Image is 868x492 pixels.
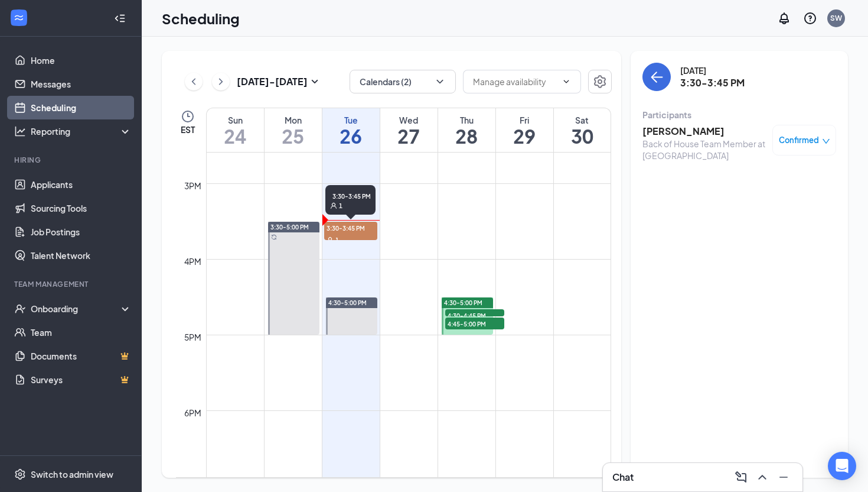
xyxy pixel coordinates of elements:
div: SW [830,13,842,23]
div: Onboarding [31,303,122,315]
button: ComposeMessage [732,468,750,487]
svg: ChevronDown [562,77,571,86]
svg: Clock [181,109,195,124]
a: Applicants [31,173,132,196]
div: Fri [496,114,553,126]
div: Hiring [14,155,129,165]
button: Minimize [774,468,793,487]
a: Sourcing Tools [31,196,132,220]
div: Sun [207,114,264,126]
a: Team [31,321,132,344]
svg: Settings [593,75,607,89]
a: Job Postings [31,220,132,244]
span: 4:30-4:45 PM [445,309,504,321]
a: August 30, 2025 [554,108,611,152]
span: 1 [339,202,342,210]
button: ChevronLeft [185,73,203,90]
a: August 29, 2025 [496,108,553,152]
a: August 26, 2025 [322,108,380,152]
svg: ArrowLeft [650,70,664,84]
svg: ChevronUp [755,470,769,484]
div: Tue [322,114,380,126]
span: 3:30-5:00 PM [270,223,309,231]
span: 4:30-5:00 PM [444,299,482,307]
span: 4:45-5:00 PM [445,318,504,329]
h3: [PERSON_NAME] [642,125,766,138]
a: August 28, 2025 [438,108,495,152]
h1: 28 [438,126,495,146]
svg: UserCheck [14,303,26,315]
button: ChevronRight [212,73,230,90]
svg: User [330,202,337,209]
div: Wed [380,114,438,126]
svg: Notifications [777,11,791,25]
span: 3:30-3:45 PM [330,190,371,202]
a: SurveysCrown [31,368,132,391]
h1: Scheduling [162,8,240,28]
div: Switch to admin view [31,468,113,480]
svg: SmallChevronDown [308,75,322,89]
a: DocumentsCrown [31,344,132,368]
h1: 25 [265,126,322,146]
a: Home [31,48,132,72]
svg: Collapse [114,12,126,24]
div: [DATE] [680,64,745,76]
a: August 24, 2025 [207,108,264,152]
div: 6pm [182,406,204,419]
a: Messages [31,72,132,96]
svg: User [327,237,334,244]
svg: ChevronLeft [188,75,200,89]
h1: 24 [207,126,264,146]
svg: Settings [14,468,26,480]
div: Thu [438,114,495,126]
div: Mon [265,114,322,126]
svg: ChevronRight [215,75,227,89]
div: 4pm [182,255,204,268]
span: 3:30-3:45 PM [324,222,378,234]
a: Talent Network [31,244,132,267]
div: 5pm [182,331,204,344]
h1: 27 [380,126,438,146]
h3: [DATE] - [DATE] [237,75,308,88]
span: 1 [335,236,339,244]
svg: QuestionInfo [803,11,817,25]
input: Manage availability [473,75,557,88]
button: ChevronUp [753,468,772,487]
svg: ChevronDown [434,76,446,88]
div: Back of House Team Member at [GEOGRAPHIC_DATA] [642,138,766,161]
svg: Minimize [776,470,791,484]
span: down [822,137,830,145]
svg: ComposeMessage [734,470,748,484]
div: Sat [554,114,611,126]
div: Reporting [31,125,132,137]
svg: WorkstreamLogo [13,12,25,24]
h1: 30 [554,126,611,146]
span: 4:30-5:00 PM [328,299,367,307]
svg: Analysis [14,125,26,137]
button: Settings [588,70,612,93]
div: Participants [642,109,836,121]
a: Scheduling [31,96,132,119]
div: Team Management [14,279,129,289]
a: August 25, 2025 [265,108,322,152]
h1: 29 [496,126,553,146]
h3: 3:30-3:45 PM [680,76,745,89]
a: August 27, 2025 [380,108,438,152]
span: EST [181,124,195,135]
div: 3pm [182,179,204,192]
div: Open Intercom Messenger [828,452,856,480]
h1: 26 [322,126,380,146]
h3: Chat [612,471,634,484]
span: Confirmed [779,134,819,146]
button: back-button [642,63,671,91]
svg: Sync [271,234,277,240]
button: Calendars (2)ChevronDown [350,70,456,93]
